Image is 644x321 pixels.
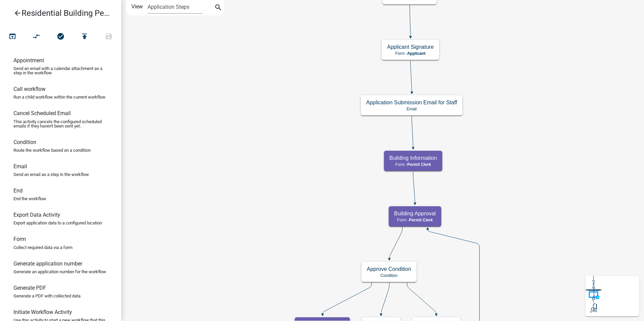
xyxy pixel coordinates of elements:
p: Send an email as a step in the workflow [13,172,89,177]
h5: Building Approval [394,210,436,217]
p: End the workflow [13,197,46,201]
h6: Call workflow [13,86,45,92]
p: Route the workflow based on a condition [13,148,91,152]
h6: Generate PDF [13,285,46,291]
h5: Applicant Signature [387,44,434,50]
h5: Application Submission Email for Staff [366,99,457,106]
h6: Form [13,236,26,242]
p: Generate an application number for the workflow [13,270,106,274]
span: Permit Clerk [407,162,431,167]
i: compare_arrows [33,32,41,42]
button: No problems [49,30,73,44]
p: Export application data to a configured location [13,221,102,225]
h6: Initiate Workflow Activity [13,309,72,315]
button: Save [97,30,121,44]
p: Email [366,107,457,111]
h6: Cancel Scheduled Email [13,110,71,116]
p: Form - [387,51,434,56]
p: Form - [389,162,437,167]
h6: Generate application number [13,260,82,267]
span: Applicant [407,51,426,56]
p: This activity cancels the configured scheduled emails if they haven't been sent yet. [13,119,108,128]
h5: Building Information [389,155,437,161]
p: Send an email with a calendar attachment as a step in the workflow [13,66,108,75]
h6: Condition [13,139,36,145]
div: Workflow actions [0,30,121,46]
h5: Approve Condition [367,266,411,272]
h6: Appointment [13,57,44,64]
button: Test Workflow [0,30,25,44]
p: Collect required data via a form [13,245,72,250]
i: check_circle [57,32,65,42]
span: Permit Clerk [409,218,433,222]
button: Auto Layout [24,30,49,44]
i: save [105,32,113,42]
i: arrow_back [13,9,22,19]
p: Generate a PDF with collected data [13,294,80,298]
a: Residential Building Permits [5,5,110,21]
button: search [213,3,224,13]
p: Form - [394,218,436,222]
h6: Export Data Activity [13,212,60,218]
p: Run a child workflow within the current workflow [13,95,105,99]
h6: End [13,187,23,194]
button: Publish [72,30,97,44]
i: search [214,3,222,13]
h6: Email [13,163,27,170]
p: Condition [367,273,411,278]
i: publish [80,32,89,42]
i: open_in_browser [8,32,17,42]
